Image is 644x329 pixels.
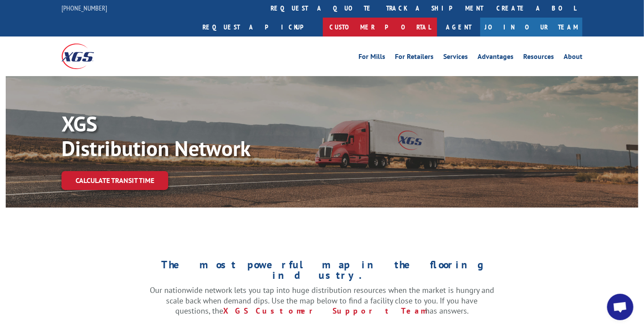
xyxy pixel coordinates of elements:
a: [PHONE_NUMBER] [62,4,107,12]
p: XGS Distribution Network [62,111,325,161]
a: Join Our Team [480,18,582,37]
a: XGS Customer Support Team [223,306,425,316]
a: For Retailers [395,53,434,63]
h1: The most powerful map in the flooring industry. [150,260,494,285]
a: Request a pickup [196,18,323,37]
a: About [564,53,582,63]
a: Resources [523,53,554,63]
p: Our nationwide network lets you tap into huge distribution resources when the market is hungry an... [150,285,494,316]
a: Services [443,53,468,63]
a: Customer Portal [323,18,437,37]
div: Open chat [607,294,633,320]
a: Calculate transit time [62,171,168,190]
a: Advantages [478,53,514,63]
a: Agent [437,18,480,37]
a: For Mills [358,53,385,63]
